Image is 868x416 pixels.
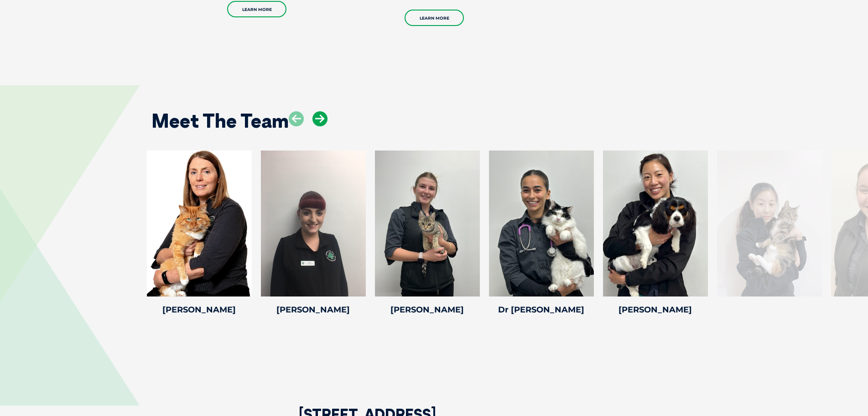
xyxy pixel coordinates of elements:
h4: [PERSON_NAME] [375,306,480,314]
h4: Dr [PERSON_NAME] [489,306,594,314]
h4: [PERSON_NAME] [147,306,252,314]
h2: Meet The Team [151,111,289,130]
a: Learn More [405,10,464,26]
h4: [PERSON_NAME] [261,306,366,314]
h4: [PERSON_NAME] [603,306,708,314]
a: Learn More [227,1,286,17]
